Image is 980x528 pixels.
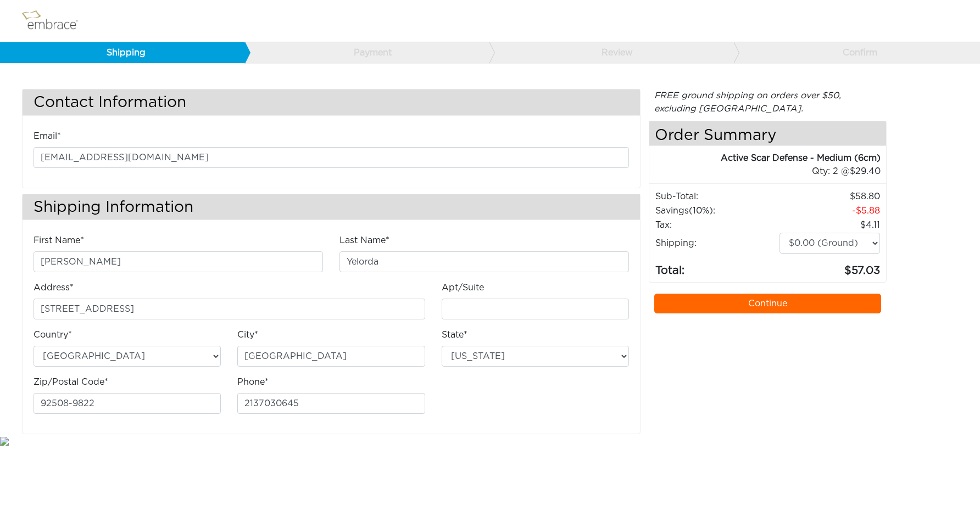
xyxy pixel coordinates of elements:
[779,204,881,218] td: 5.88
[655,218,779,232] td: Tax:
[237,328,258,341] label: City*
[442,281,484,294] label: Apt/Suite
[34,281,74,294] label: Address*
[19,7,91,35] img: logo.png
[850,167,881,176] span: 29.40
[34,130,61,143] label: Email*
[339,234,389,247] label: Last Name*
[34,328,72,341] label: Country*
[779,254,881,279] td: 57.03
[23,89,640,115] h3: Contact Information
[34,234,84,247] label: First Name*
[489,42,734,63] a: Review
[23,194,640,220] h3: Shipping Information
[733,42,978,63] a: Confirm
[655,189,779,204] td: Sub-Total:
[654,294,882,313] a: Continue
[663,165,881,178] div: 2 @
[649,151,881,165] div: Active Scar Defense - Medium (6cm)
[655,254,779,279] td: Total:
[655,232,779,254] td: Shipping:
[442,328,467,341] label: State*
[244,42,489,63] a: Payment
[649,89,887,115] div: FREE ground shipping on orders over $50, excluding [GEOGRAPHIC_DATA].
[655,204,779,218] td: Savings :
[237,375,269,389] label: Phone*
[779,218,881,232] td: 4.11
[34,375,108,389] label: Zip/Postal Code*
[779,189,881,204] td: 58.80
[689,206,713,215] span: (10%)
[649,121,887,146] h4: Order Summary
